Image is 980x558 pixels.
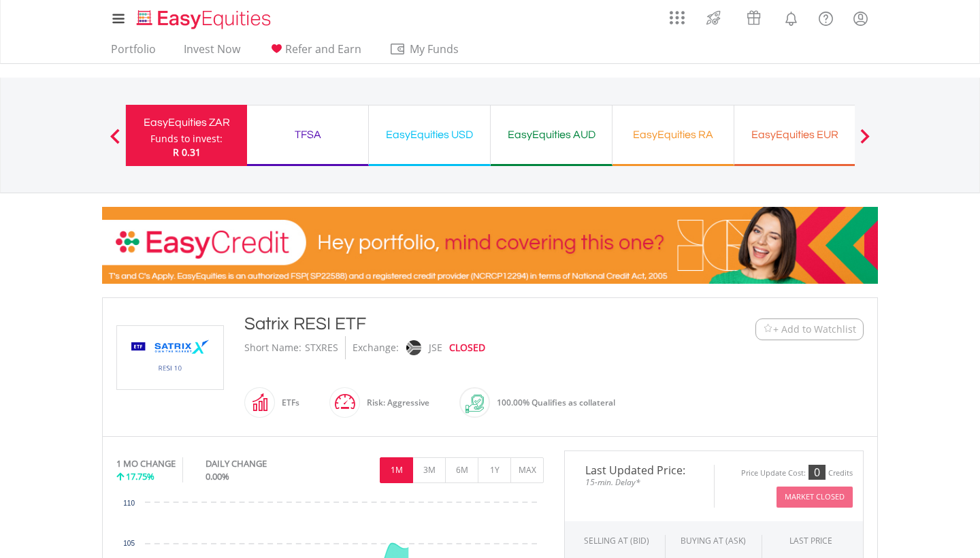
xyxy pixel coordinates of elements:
[116,457,176,470] div: 1 MO CHANGE
[741,468,806,478] div: Price Update Cost:
[406,340,421,355] img: jse.png
[389,40,478,58] span: My Funds
[777,487,853,508] button: Market Closed
[575,465,704,476] span: Last Updated Price:
[734,3,774,29] a: Vouchers
[742,125,847,144] div: EasyEquities EUR
[353,336,399,359] div: Exchange:
[206,457,312,470] div: DAILY CHANGE
[702,7,725,29] img: thrive-v2.svg
[105,42,161,63] a: Portfolio
[380,457,413,483] button: 1M
[173,146,201,159] span: R 0.31
[101,135,129,149] button: Previous
[244,312,672,336] div: Satrix RESI ETF
[429,336,442,359] div: JSE
[206,470,229,482] span: 0.00%
[150,132,223,146] div: Funds to invest:
[621,125,725,144] div: EasyEquities RA
[499,125,604,144] div: EasyEquities AUD
[681,535,746,546] span: BUYING AT (ASK)
[774,3,808,31] a: Notifications
[123,499,135,507] text: 110
[126,470,154,482] span: 17.75%
[255,125,360,144] div: TFSA
[465,395,484,413] img: collateral-qualifying-green.svg
[449,336,485,359] div: CLOSED
[789,535,832,546] div: LAST PRICE
[661,3,693,25] a: AppsGrid
[773,323,856,336] span: + Add to Watchlist
[575,476,704,489] span: 15-min. Delay*
[119,326,221,389] img: EQU.ZA.STXRES.png
[808,3,843,31] a: FAQ's and Support
[808,465,826,480] div: 0
[763,324,773,334] img: Watchlist
[102,207,878,284] img: EasyCredit Promotion Banner
[412,457,446,483] button: 3M
[123,540,135,547] text: 105
[360,387,429,419] div: Risk: Aggressive
[755,318,864,340] button: Watchlist + Add to Watchlist
[377,125,482,144] div: EasyEquities USD
[178,42,246,63] a: Invest Now
[244,336,301,359] div: Short Name:
[445,457,478,483] button: 6M
[742,7,765,29] img: vouchers-v2.svg
[275,387,299,419] div: ETFs
[134,113,239,132] div: EasyEquities ZAR
[263,42,367,63] a: Refer and Earn
[843,3,878,33] a: My Profile
[134,8,276,31] img: EasyEquities_Logo.png
[584,535,649,546] div: SELLING AT (BID)
[670,10,685,25] img: grid-menu-icon.svg
[305,336,338,359] div: STXRES
[285,42,361,56] span: Refer and Earn
[828,468,853,478] div: Credits
[851,135,879,149] button: Next
[510,457,544,483] button: MAX
[497,397,615,408] span: 100.00% Qualifies as collateral
[478,457,511,483] button: 1Y
[131,3,276,31] a: Home page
